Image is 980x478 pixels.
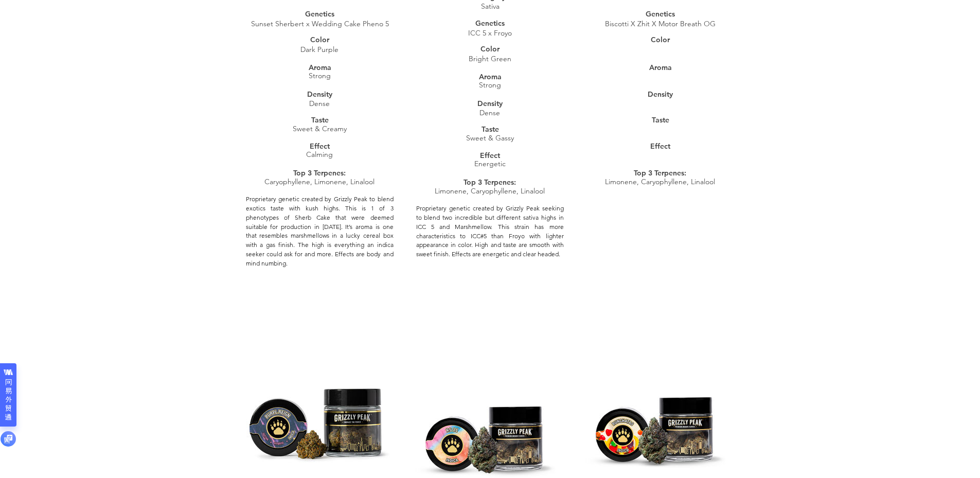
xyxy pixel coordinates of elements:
[309,71,331,80] span: Strong
[307,90,332,99] span: Density
[311,115,329,125] span: Taste
[469,54,511,63] span: Bright Green
[482,125,499,134] span: Taste
[634,168,686,178] span: Top 3 Terpenes:
[310,141,330,151] span: Effect
[464,178,516,187] span: Top 3 Terpenes:
[309,63,331,72] span: Aroma
[416,204,564,258] span: Proprietary genetic created by Grizzly Peak seeking to blend two incredible but different sativa ...
[479,72,502,81] span: Aroma
[466,133,514,143] span: Sweet & Gassy
[479,80,501,90] span: Strong
[481,2,500,11] span: Sativa
[306,150,333,159] span: Calming
[300,45,338,54] span: Dark Purple
[310,35,329,44] span: Color
[251,19,389,28] span: Sunset Sherbert x Wedding Cake Pheno 5
[264,177,375,186] span: Caryophyllene, Limonene, Linalool
[651,35,670,44] span: Color
[293,124,347,133] span: Sweet & Creamy
[650,141,670,151] span: Effect
[480,44,500,54] span: Color
[309,99,330,108] span: Dense
[479,108,500,117] span: Dense
[246,195,394,267] span: Proprietary genetic created by Grizzly Peak to blend exotics taste with kush highs. This is 1 of ...
[293,168,346,178] span: Top 3 Terpenes:
[480,151,500,160] span: Effect
[652,115,669,125] span: Taste
[649,63,672,72] span: Aroma
[474,159,506,168] span: Energetic
[477,99,503,108] span: Density
[579,368,736,471] img: RUNCHATAS
[605,19,716,28] span: Biscotti X Zhit X Motor Breath OG
[646,9,675,19] span: Genetics
[435,186,545,196] span: Limonene, Caryophyllene, Linalool
[475,19,505,28] span: Genetics
[238,368,396,471] img: PURPL REIGN
[605,177,715,186] span: Limonene, Caryophyllene, Linalool
[305,9,334,19] span: Genetics
[648,90,673,99] span: Density
[468,28,512,38] span: ICC 5 x Froyo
